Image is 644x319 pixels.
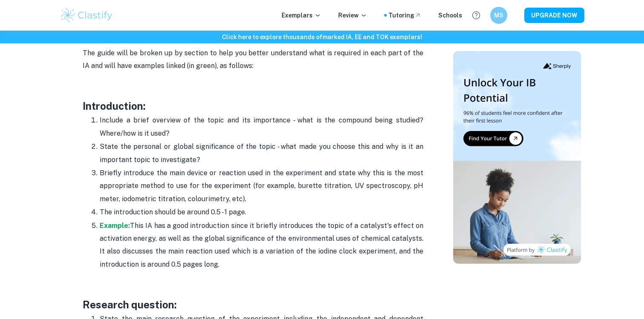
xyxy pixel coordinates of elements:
[2,32,642,42] h6: Click here to explore thousands of marked IA, EE and TOK exemplars !
[100,206,423,219] p: The introduction should be around 0.5 - 1 page.
[100,167,423,205] p: Briefly introduce the main device or reaction used in the experiment and state why this is the mo...
[83,98,423,114] h3: Introduction:
[83,47,423,73] p: The guide will be broken up by section to help you better understand what is required in each par...
[83,297,423,312] h3: Research question:
[438,11,462,20] a: Schools
[453,51,581,264] img: Thumbnail
[388,11,421,20] a: Tutoring
[524,8,584,23] button: UPGRADE NOW
[338,11,367,20] p: Review
[282,11,321,20] p: Exemplars
[469,8,483,23] button: Help and Feedback
[494,11,504,20] h6: MS
[100,140,423,166] p: State the personal or global significance of the topic - what made you choose this and why is it ...
[490,7,507,24] button: MS
[60,7,114,24] img: Clastify logo
[100,222,130,230] a: Example:
[100,219,423,271] p: This IA has a good introduction since it briefly introduces the topic of a catalyst's effect on a...
[100,114,423,140] p: Include a brief overview of the topic and its importance - what is the compound being studied? Wh...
